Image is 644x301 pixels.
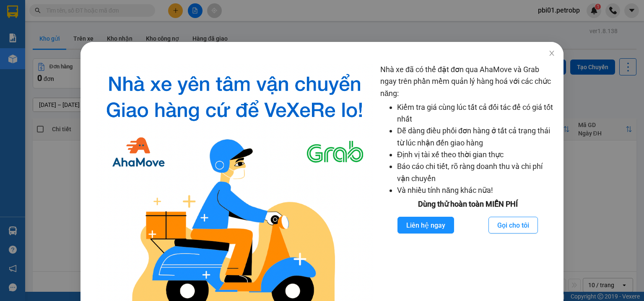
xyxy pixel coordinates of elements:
li: Và nhiều tính năng khác nữa! [397,184,555,196]
li: Định vị tài xế theo thời gian thực [397,149,555,161]
span: close [548,50,555,57]
li: Kiểm tra giá cùng lúc tất cả đối tác để có giá tốt nhất [397,101,555,125]
button: Close [540,42,563,65]
li: Báo cáo chi tiết, rõ ràng doanh thu và chi phí vận chuyển [397,161,555,184]
span: Gọi cho tôi [497,220,529,231]
span: Liên hệ ngay [406,220,445,231]
button: Liên hệ ngay [397,217,454,234]
li: Dễ dàng điều phối đơn hàng ở tất cả trạng thái từ lúc nhận đến giao hàng [397,125,555,149]
div: Dùng thử hoàn toàn MIỄN PHÍ [380,198,555,210]
button: Gọi cho tôi [488,217,538,234]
